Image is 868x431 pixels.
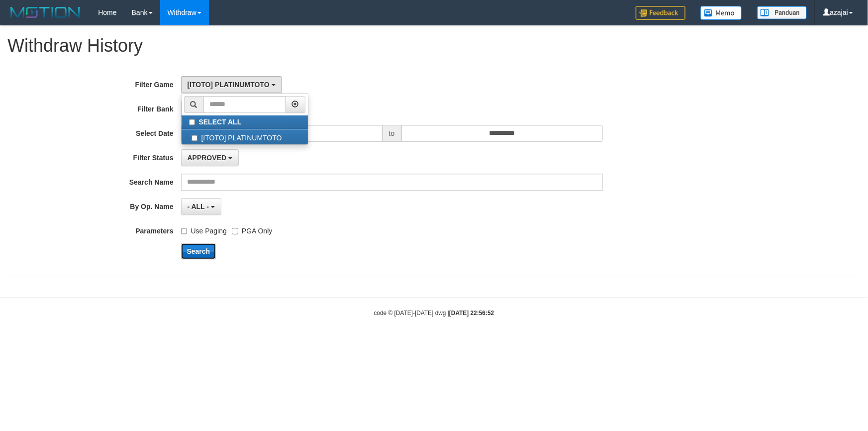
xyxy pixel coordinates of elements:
[192,135,198,141] input: [ITOTO] PLATINUMTOTO
[188,203,209,211] span: - ALL -
[181,243,216,259] button: Search
[374,310,494,317] small: code © [DATE]-[DATE] dwg |
[189,119,195,125] input: SELECT ALL
[181,228,188,234] input: Use Paging
[383,125,401,142] span: to
[188,81,270,89] span: [ITOTO] PLATINUMTOTO
[636,6,685,20] img: Feedback.jpg
[182,115,308,129] label: SELECT ALL
[700,6,742,20] img: Button%20Memo.svg
[7,5,83,20] img: MOTION_logo.png
[7,36,861,56] h1: Withdraw History
[188,154,227,162] span: APPROVED
[232,228,238,234] input: PGA Only
[181,76,282,93] button: [ITOTO] PLATINUMTOTO
[181,222,227,236] label: Use Paging
[449,310,494,317] strong: [DATE] 22:56:52
[232,222,272,236] label: PGA Only
[182,129,308,144] label: [ITOTO] PLATINUMTOTO
[181,198,221,215] button: - ALL -
[757,6,807,19] img: panduan.png
[181,149,239,166] button: APPROVED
